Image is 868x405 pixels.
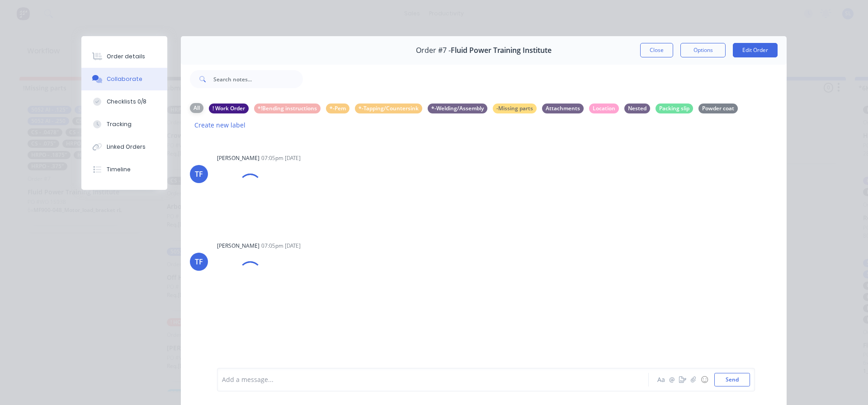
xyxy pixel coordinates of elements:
[81,90,167,113] button: Checklists 0/8
[107,52,145,61] div: Order details
[107,143,146,151] div: Linked Orders
[254,104,321,113] div: *!Bending instructions
[107,165,131,174] div: Timeline
[666,374,677,385] button: @
[195,256,203,267] div: TF
[589,104,619,113] div: Location
[81,158,167,181] button: Timeline
[699,374,710,385] button: ☺
[656,374,666,385] button: Aa
[680,43,726,57] button: Options
[217,154,259,162] div: [PERSON_NAME]
[261,242,301,250] div: 07:05pm [DATE]
[81,68,167,90] button: Collaborate
[355,104,422,113] div: *-Tapping/Countersink
[640,43,673,57] button: Close
[656,104,693,113] div: Packing slip
[81,136,167,158] button: Linked Orders
[213,70,303,88] input: Search notes...
[209,104,249,113] div: ! Work Order
[81,45,167,68] button: Order details
[107,120,132,128] div: Tracking
[624,104,650,113] div: Nested
[416,46,451,55] span: Order #7 -
[542,104,584,113] div: Attachments
[107,75,142,83] div: Collaborate
[217,242,259,250] div: [PERSON_NAME]
[326,104,349,113] div: *-Pem
[195,169,203,179] div: TF
[261,154,301,162] div: 07:05pm [DATE]
[698,104,738,113] div: Powder coat
[107,98,146,106] div: Checklists 0/8
[190,103,203,113] div: All
[493,104,537,113] div: -Missing parts
[733,43,778,57] button: Edit Order
[714,373,750,386] button: Send
[81,113,167,136] button: Tracking
[428,104,487,113] div: *-Welding/Assembly
[451,46,552,55] span: Fluid Power Training Institute
[190,119,250,131] button: Create new label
